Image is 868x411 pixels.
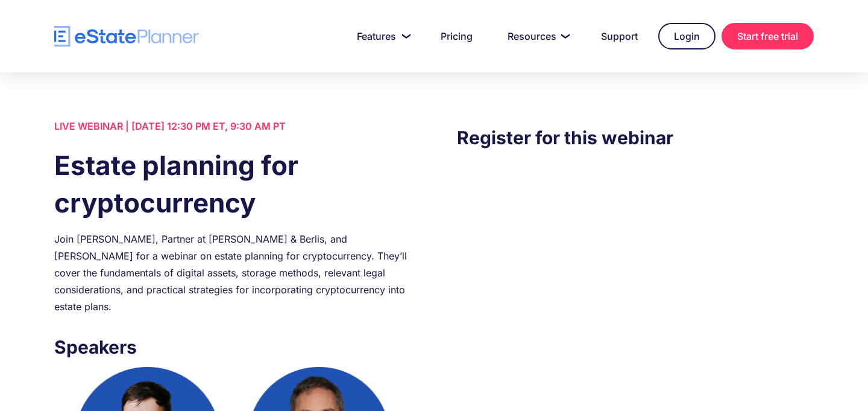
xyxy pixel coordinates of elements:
[54,147,411,221] h1: Estate planning for cryptocurrency
[722,23,814,49] a: Start free trial
[426,24,487,48] a: Pricing
[658,23,715,49] a: Login
[54,26,199,47] a: home
[54,333,411,361] h3: Speakers
[54,118,411,135] div: LIVE WEBINAR | [DATE] 12:30 PM ET, 9:30 AM PT
[457,176,814,381] iframe: Form 0
[493,24,580,48] a: Resources
[457,124,814,151] h3: Register for this webinar
[587,24,652,48] a: Support
[342,24,420,48] a: Features
[54,231,411,315] div: Join [PERSON_NAME], Partner at [PERSON_NAME] & Berlis, and [PERSON_NAME] for a webinar on estate ...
